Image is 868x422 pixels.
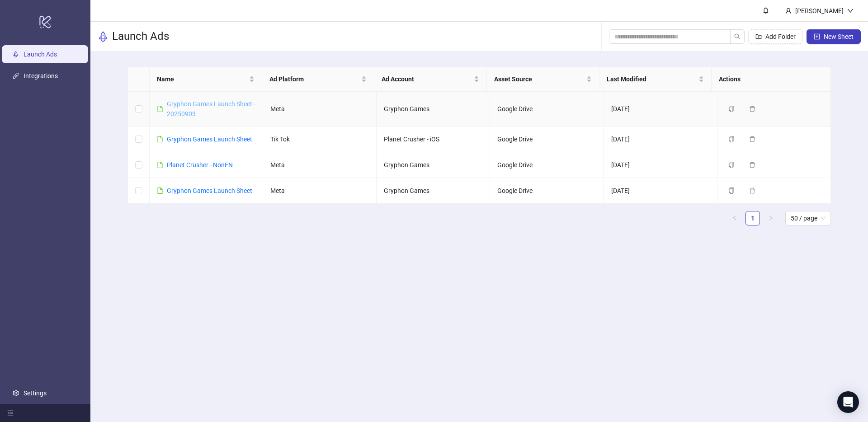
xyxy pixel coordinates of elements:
[604,92,717,127] td: [DATE]
[749,136,755,142] span: delete
[263,152,377,178] td: Meta
[374,67,487,92] th: Ad Account
[494,74,585,84] span: Asset Source
[732,215,737,220] span: left
[599,67,712,92] th: Last Modified
[98,31,108,42] span: rocket
[728,106,735,112] span: copy
[727,211,742,225] button: left
[746,211,759,225] a: 1
[768,215,774,220] span: right
[157,188,163,194] span: file
[157,74,247,84] span: Name
[755,33,762,40] span: folder-add
[764,211,778,225] li: Next Page
[824,33,854,40] span: New Sheet
[490,127,604,152] td: Google Drive
[749,188,755,194] span: delete
[150,67,262,92] th: Name
[490,92,604,127] td: Google Drive
[377,92,490,127] td: Gryphon Games
[607,74,697,84] span: Last Modified
[847,8,854,14] span: down
[263,178,377,204] td: Meta
[377,178,490,204] td: Gryphon Games
[734,33,741,40] span: search
[837,391,859,413] div: Open Intercom Messenger
[791,211,826,225] span: 50 / page
[604,152,717,178] td: [DATE]
[377,152,490,178] td: Gryphon Games
[785,211,831,225] div: Page Size
[807,29,861,44] button: New Sheet
[490,152,604,178] td: Google Drive
[24,72,58,80] a: Integrations
[763,7,769,14] span: bell
[749,106,755,112] span: delete
[382,74,472,84] span: Ad Account
[167,187,252,194] a: Gryphon Games Launch Sheet
[490,178,604,204] td: Google Drive
[112,29,169,44] h3: Launch Ads
[785,8,792,14] span: user
[263,127,377,152] td: Tik Tok
[24,51,57,58] a: Launch Ads
[262,67,375,92] th: Ad Platform
[814,33,820,40] span: plus-square
[765,33,796,40] span: Add Folder
[712,67,824,92] th: Actions
[157,162,163,168] span: file
[157,136,163,142] span: file
[167,136,252,143] a: Gryphon Games Launch Sheet
[764,211,778,225] button: right
[749,162,755,168] span: delete
[377,127,490,152] td: Planet Crusher - iOS
[487,67,599,92] th: Asset Source
[269,74,360,84] span: Ad Platform
[727,211,742,225] li: Previous Page
[728,136,735,142] span: copy
[167,100,255,117] a: Gryphon Games Launch Sheet - 20250903
[792,6,847,16] div: [PERSON_NAME]
[745,211,760,225] li: 1
[24,389,47,397] a: Settings
[263,92,377,127] td: Meta
[748,29,803,44] button: Add Folder
[604,127,717,152] td: [DATE]
[604,178,717,204] td: [DATE]
[7,410,14,416] span: menu-fold
[728,188,735,194] span: copy
[728,162,735,168] span: copy
[167,161,233,169] a: Planet Crusher - NonEN
[157,106,163,112] span: file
